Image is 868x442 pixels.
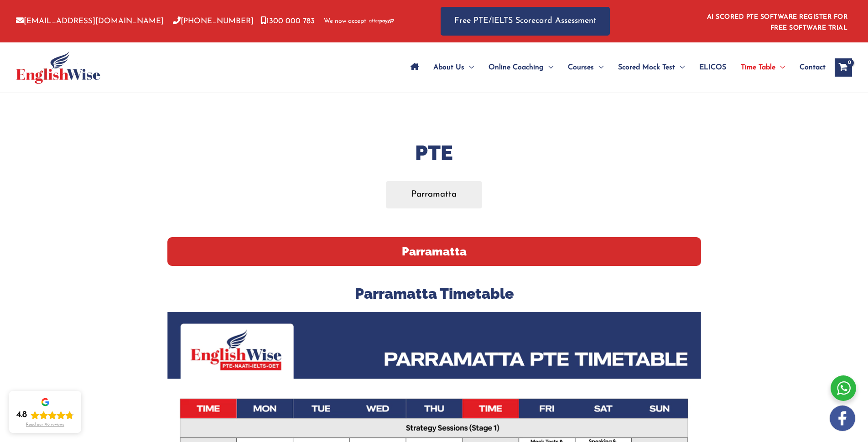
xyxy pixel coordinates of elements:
[699,52,726,83] span: ELICOS
[702,6,852,36] aside: Header Widget 1
[830,406,855,431] img: white-facebook.png
[464,52,474,83] span: Menu Toggle
[386,181,482,208] a: Parramatta
[16,410,74,421] div: Rating: 4.8 out of 5
[324,17,366,26] span: We now accept
[675,52,685,83] span: Menu Toggle
[611,52,692,83] a: Scored Mock TestMenu Toggle
[800,52,826,83] span: Contact
[733,52,792,83] a: Time TableMenu Toggle
[741,52,775,83] span: Time Table
[618,52,675,83] span: Scored Mock Test
[544,52,553,83] span: Menu Toggle
[426,52,481,83] a: About UsMenu Toggle
[792,52,826,83] a: Contact
[489,52,544,83] span: Online Coaching
[441,7,610,36] a: Free PTE/IELTS Scorecard Assessment
[403,52,826,83] nav: Site Navigation: Main Menu
[692,52,733,83] a: ELICOS
[369,19,394,24] img: Afterpay-Logo
[16,410,27,421] div: 4.8
[594,52,603,83] span: Menu Toggle
[16,51,100,84] img: cropped-ew-logo
[173,17,254,25] a: [PHONE_NUMBER]
[167,237,701,266] h2: Parramatta
[167,284,701,303] h3: Parramatta Timetable
[707,14,848,31] a: AI SCORED PTE SOFTWARE REGISTER FOR FREE SOFTWARE TRIAL
[835,58,852,77] a: View Shopping Cart, empty
[481,52,561,83] a: Online CoachingMenu Toggle
[16,17,164,25] a: [EMAIL_ADDRESS][DOMAIN_NAME]
[167,139,701,167] h1: PTE
[561,52,611,83] a: CoursesMenu Toggle
[260,17,315,25] a: 1300 000 783
[568,52,594,83] span: Courses
[775,52,785,83] span: Menu Toggle
[433,52,464,83] span: About Us
[26,422,64,427] div: Read our 718 reviews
